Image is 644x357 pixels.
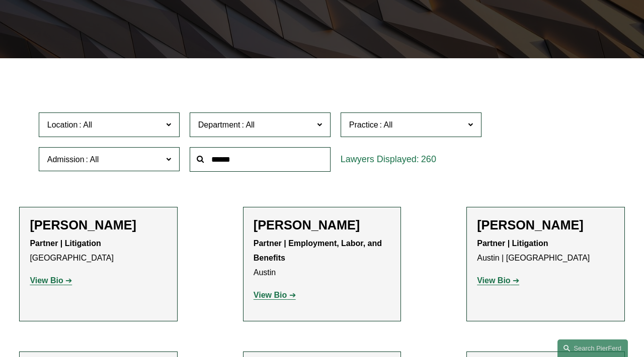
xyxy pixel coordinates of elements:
span: 260 [421,154,436,164]
strong: View Bio [254,291,287,299]
p: [GEOGRAPHIC_DATA] [30,236,167,266]
h2: [PERSON_NAME] [254,217,390,233]
strong: Partner | Employment, Labor, and Benefits [254,239,384,262]
strong: View Bio [477,276,510,285]
strong: Partner | Litigation [30,239,101,248]
p: Austin | [GEOGRAPHIC_DATA] [477,236,614,266]
a: View Bio [254,291,296,299]
p: Austin [254,236,390,280]
a: Search this site [557,339,628,357]
a: View Bio [30,276,72,285]
strong: Partner | Litigation [477,239,548,248]
span: Department [198,121,240,129]
span: Location [47,121,78,129]
strong: View Bio [30,276,63,285]
a: View Bio [477,276,519,285]
h2: [PERSON_NAME] [30,217,167,233]
h2: [PERSON_NAME] [477,217,614,233]
span: Admission [47,155,85,164]
span: Practice [349,121,378,129]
